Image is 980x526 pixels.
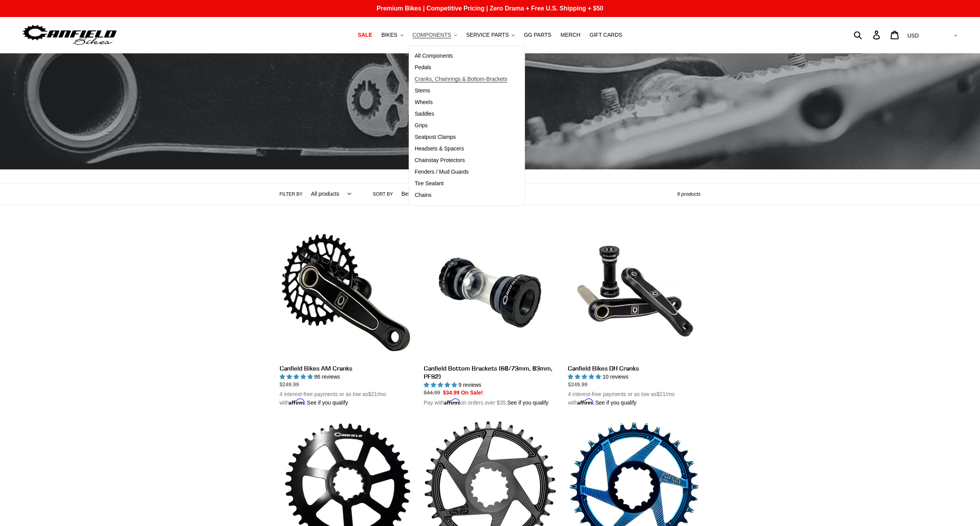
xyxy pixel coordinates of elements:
a: GIFT CARDS [586,30,626,40]
img: Canfield Bikes [21,23,118,47]
button: COMPONENTS [409,30,461,40]
a: All Components [409,50,513,62]
a: MERCH [557,30,584,40]
a: Pedals [409,62,513,73]
span: BIKES [381,32,397,38]
span: All Components [415,53,453,59]
a: Chainstay Protectors [409,155,513,166]
a: Seatpost Clamps [409,131,513,143]
span: Cranks, Chainrings & Bottom-Brackets [415,76,508,82]
span: 9 products [677,191,701,197]
span: Wheels [415,99,433,106]
button: BIKES [377,30,407,40]
span: Saddles [415,111,435,117]
a: SALE [354,30,376,40]
span: Stems [415,87,430,94]
span: Tire Sealant [415,180,444,187]
label: Filter by [280,191,303,198]
span: COMPONENTS [413,32,451,38]
span: Chains [415,192,432,198]
span: SALE [358,32,372,38]
span: Fenders / Mud Guards [415,169,469,175]
span: Pedals [415,64,431,71]
a: Chains [409,190,513,201]
span: Chainstay Protectors [415,157,465,164]
a: GG PARTS [520,30,555,40]
span: SERVICE PARTS [466,32,509,38]
span: Seatpost Clamps [415,134,456,140]
a: Fenders / Mud Guards [409,166,513,178]
a: Saddles [409,108,513,120]
a: Stems [409,85,513,97]
label: Sort by [373,191,393,198]
a: Headsets & Spacers [409,143,513,155]
button: SERVICE PARTS [462,30,518,40]
a: Tire Sealant [409,178,513,190]
span: Grips [415,122,428,129]
input: Search [858,26,878,43]
span: GIFT CARDS [589,32,622,38]
a: Wheels [409,97,513,108]
a: Grips [409,120,513,131]
a: Cranks, Chainrings & Bottom-Brackets [409,73,513,85]
span: GG PARTS [524,32,551,38]
span: Headsets & Spacers [415,145,464,152]
span: MERCH [560,32,580,38]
